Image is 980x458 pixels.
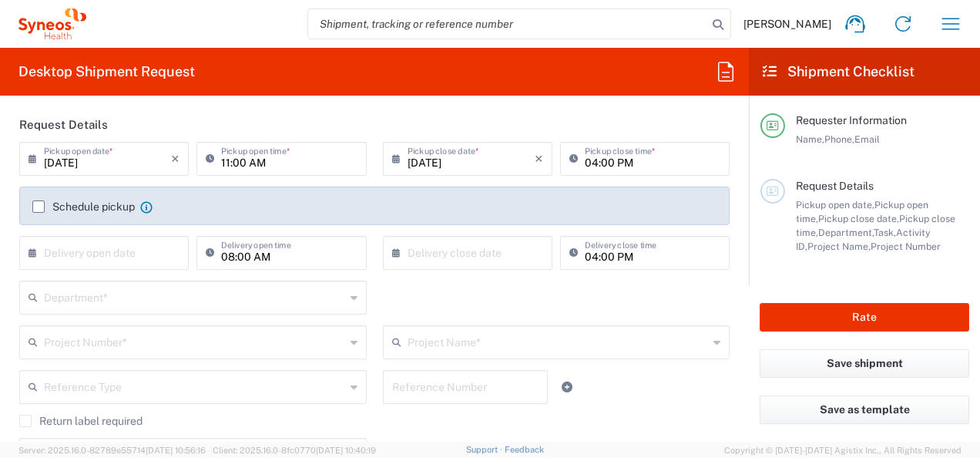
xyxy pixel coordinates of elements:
[535,146,543,171] i: ×
[871,241,941,252] span: Project Number
[760,303,969,332] button: Rate
[505,445,544,454] a: Feedback
[818,213,899,224] span: Pickup close date,
[796,180,874,192] span: Request Details
[796,114,907,126] span: Requester Information
[308,9,707,39] input: Shipment, tracking or reference number
[213,446,376,455] span: Client: 2025.16.0-8fc0770
[760,396,969,424] button: Save as template
[796,133,824,145] span: Name,
[854,133,880,145] span: Email
[796,199,874,210] span: Pickup open date,
[32,200,135,213] label: Schedule pickup
[171,146,180,171] i: ×
[316,446,376,455] span: [DATE] 10:40:19
[18,446,206,455] span: Server: 2025.16.0-82789e55714
[874,227,896,238] span: Task,
[18,62,195,81] h2: Desktop Shipment Request
[807,241,871,252] span: Project Name,
[19,415,143,427] label: Return label required
[556,376,578,398] a: Add Reference
[146,446,206,455] span: [DATE] 10:56:16
[743,17,831,31] span: [PERSON_NAME]
[724,443,962,457] span: Copyright © [DATE]-[DATE] Agistix Inc., All Rights Reserved
[824,133,854,145] span: Phone,
[466,445,505,454] a: Support
[760,349,969,378] button: Save shipment
[818,227,874,238] span: Department,
[763,62,915,81] h2: Shipment Checklist
[19,117,108,133] h2: Request Details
